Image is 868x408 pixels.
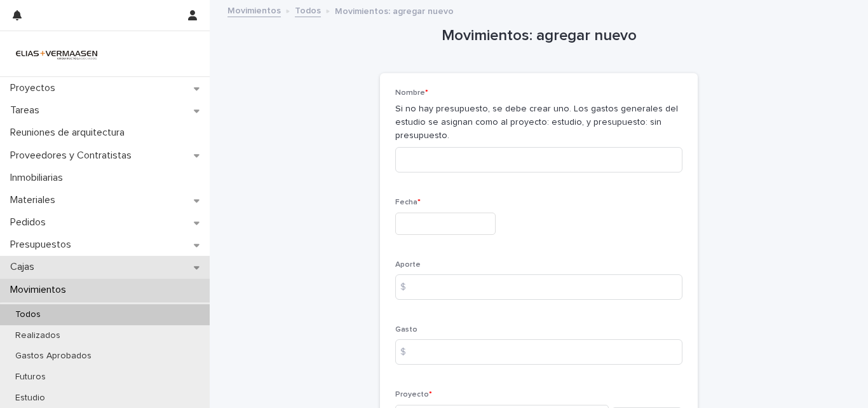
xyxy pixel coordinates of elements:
p: Estudio [5,393,55,404]
a: Todos [295,3,321,17]
a: Movimientos [227,3,281,17]
span: Nombre [395,89,428,97]
span: Fecha [395,199,421,206]
p: Inmobiliarias [5,172,73,184]
p: Futuros [5,372,56,383]
div: $ [395,339,421,365]
p: Cajas [5,261,44,273]
p: Materiales [5,194,65,206]
p: Realizados [5,330,71,341]
p: Movimientos [5,284,76,296]
div: $ [395,274,421,300]
span: Proyecto [395,391,432,398]
span: Aporte [395,261,421,269]
p: Presupuestos [5,239,81,251]
p: Gastos Aprobados [5,351,102,362]
img: HMeL2XKrRby6DNq2BZlM [10,41,103,66]
p: Proveedores y Contratistas [5,150,142,162]
p: Proyectos [5,82,65,94]
p: Todos [5,309,51,320]
span: Gasto [395,326,417,334]
p: Tareas [5,104,50,116]
p: Si no hay presupuesto, se debe crear uno. Los gastos generales del estudio se asignan como al pro... [395,102,682,142]
p: Pedidos [5,216,56,229]
p: Movimientos: agregar nuevo [335,3,454,17]
h1: Movimientos: agregar nuevo [380,27,698,45]
p: Reuniones de arquitectura [5,127,135,139]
